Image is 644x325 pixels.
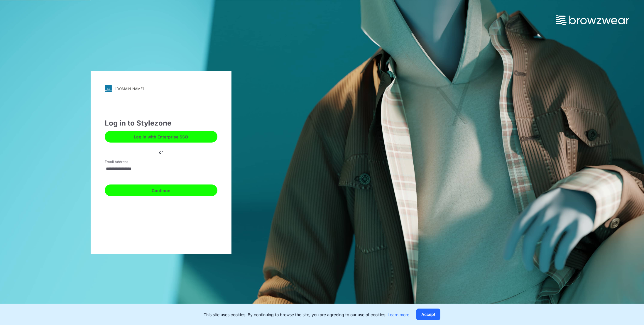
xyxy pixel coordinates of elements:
[115,87,144,91] div: [DOMAIN_NAME]
[105,85,112,92] img: svg+xml;base64,PHN2ZyB3aWR0aD0iMjgiIGhlaWdodD0iMjgiIHZpZXdCb3g9IjAgMCAyOCAyOCIgZmlsbD0ibm9uZSIgeG...
[105,85,217,92] a: [DOMAIN_NAME]
[154,149,168,155] div: or
[416,309,440,320] button: Accept
[105,131,217,143] button: Log in with Enterprise SSO
[204,312,409,318] p: This site uses cookies. By continuing to browse the site, you are agreeing to our use of cookies.
[105,159,146,165] label: Email Address
[556,15,629,25] img: browzwear-logo.73288ffb.svg
[388,312,409,317] a: Learn more
[105,184,217,196] button: Continue
[105,118,217,128] div: Log in to Stylezone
